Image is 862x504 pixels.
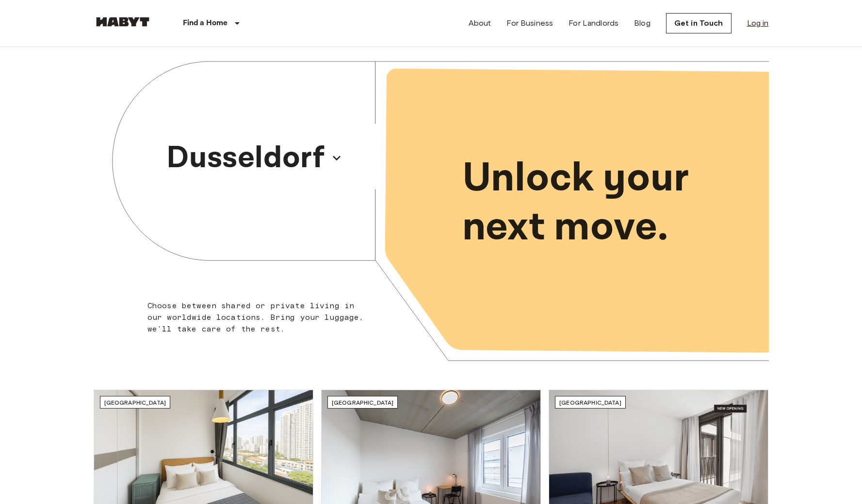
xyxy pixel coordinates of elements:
[462,154,753,252] p: Unlock your next move.
[163,132,346,184] button: Dusseldorf
[147,300,370,335] p: Choose between shared or private living in our worldwide locations. Bring your luggage, we'll tak...
[183,17,228,29] p: Find a Home
[747,17,769,29] a: Log in
[332,399,394,406] span: [GEOGRAPHIC_DATA]
[559,399,621,406] span: [GEOGRAPHIC_DATA]
[469,17,491,29] a: About
[94,17,152,27] img: Habyt
[569,17,618,29] a: For Landlords
[166,135,325,181] p: Dusseldorf
[104,399,166,406] span: [GEOGRAPHIC_DATA]
[506,17,553,29] a: For Business
[666,13,732,33] a: Get in Touch
[634,17,651,29] a: Blog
